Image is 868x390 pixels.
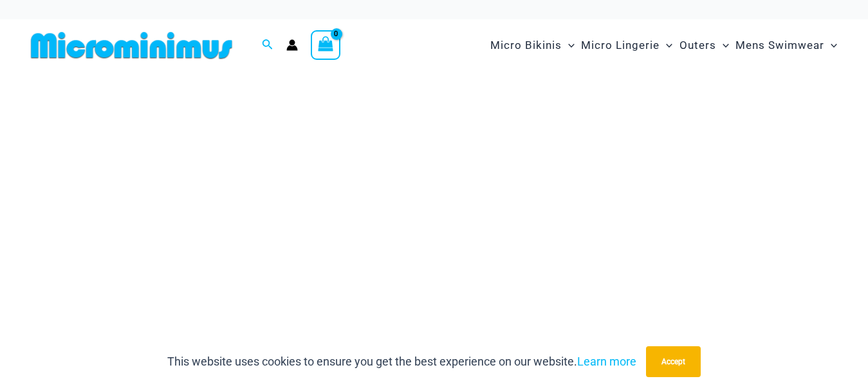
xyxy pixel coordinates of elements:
[311,30,340,60] a: View Shopping Cart, empty
[679,29,716,62] span: Outers
[581,29,660,62] span: Micro Lingerie
[26,31,237,60] img: MM SHOP LOGO FLAT
[490,29,562,62] span: Micro Bikinis
[487,26,578,65] a: Micro BikinisMenu ToggleMenu Toggle
[577,355,636,368] a: Learn more
[646,346,701,377] button: Accept
[167,352,636,371] p: This website uses cookies to ensure you get the best experience on our website.
[262,37,273,53] a: Search icon link
[732,26,840,65] a: Mens SwimwearMenu ToggleMenu Toggle
[735,29,824,62] span: Mens Swimwear
[578,26,676,65] a: Micro LingerieMenu ToggleMenu Toggle
[485,24,842,67] nav: Site Navigation
[716,29,729,62] span: Menu Toggle
[676,26,732,65] a: OutersMenu ToggleMenu Toggle
[824,29,837,62] span: Menu Toggle
[562,29,575,62] span: Menu Toggle
[286,39,298,51] a: Account icon link
[660,29,672,62] span: Menu Toggle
